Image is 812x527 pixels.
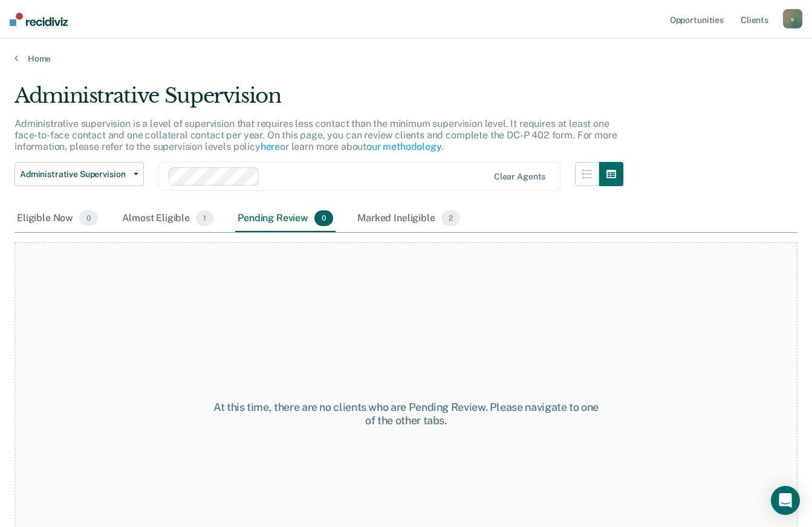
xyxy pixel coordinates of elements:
div: Eligible Now0 [15,205,100,232]
div: Marked Ineligible2 [355,205,463,232]
div: Pending Review0 [235,205,336,232]
p: Administrative supervision is a level of supervision that requires less contact than the minimum ... [15,118,617,152]
div: Clear agents [494,172,545,182]
a: Home [15,53,797,64]
a: our methodology [366,141,441,152]
div: Almost Eligible1 [120,205,216,232]
span: 1 [196,210,213,226]
span: Administrative Supervision [20,169,129,179]
a: here [261,141,280,152]
div: Open Intercom Messenger [771,486,800,515]
div: Administrative Supervision [15,83,623,118]
button: Administrative Supervision [15,162,144,186]
img: Recidiviz [10,13,68,26]
span: 0 [79,210,98,226]
div: At this time, there are no clients who are Pending Review. Please navigate to one of the other tabs. [210,401,602,427]
button: s [783,9,802,28]
span: 0 [314,210,333,226]
span: 2 [441,210,460,226]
